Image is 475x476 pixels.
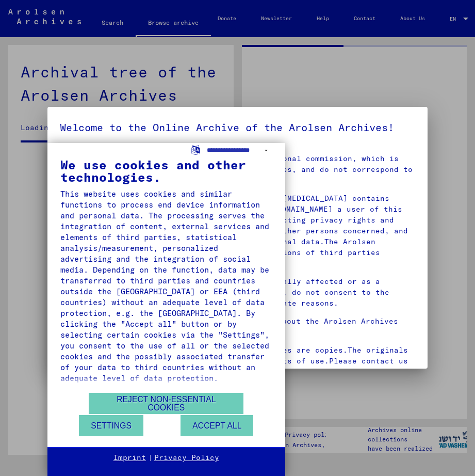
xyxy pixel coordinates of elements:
button: Settings [79,415,143,436]
button: Accept all [181,415,253,436]
button: Reject non-essential cookies [89,393,243,414]
div: We use cookies and other technologies. [60,158,272,183]
a: Privacy Policy [154,453,219,463]
div: This website uses cookies and similar functions to process end device information and personal da... [60,188,272,384]
a: Imprint [113,453,146,463]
